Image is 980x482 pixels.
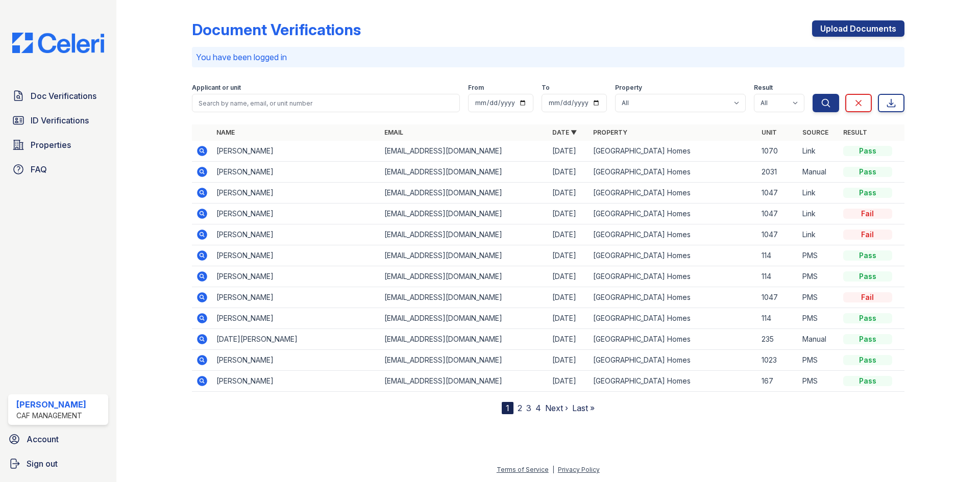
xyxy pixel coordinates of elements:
td: [EMAIL_ADDRESS][DOMAIN_NAME] [380,224,548,245]
div: Pass [843,313,892,323]
td: Manual [798,329,839,350]
td: Link [798,224,839,245]
label: Applicant or unit [192,84,241,92]
label: Result [754,84,773,92]
a: Property [593,129,627,136]
td: [EMAIL_ADDRESS][DOMAIN_NAME] [380,183,548,204]
td: [DATE] [548,308,589,329]
td: [DATE][PERSON_NAME] [212,329,380,350]
span: ID Verifications [31,114,89,126]
a: FAQ [8,159,108,180]
a: Account [4,429,112,449]
td: [EMAIL_ADDRESS][DOMAIN_NAME] [380,287,548,308]
td: Link [798,141,839,162]
span: Sign out [27,458,58,470]
td: PMS [798,308,839,329]
td: [EMAIL_ADDRESS][DOMAIN_NAME] [380,141,548,162]
div: | [552,466,554,473]
td: [DATE] [548,162,589,183]
td: [GEOGRAPHIC_DATA] Homes [589,183,757,204]
td: [PERSON_NAME] [212,141,380,162]
td: [DATE] [548,183,589,204]
a: Terms of Service [497,466,549,473]
td: [EMAIL_ADDRESS][DOMAIN_NAME] [380,371,548,392]
td: [GEOGRAPHIC_DATA] Homes [589,245,757,266]
td: [GEOGRAPHIC_DATA] Homes [589,141,757,162]
td: 167 [757,371,798,392]
a: Privacy Policy [558,466,600,473]
td: 1047 [757,204,798,224]
a: Date ▼ [552,129,577,136]
a: Name [216,129,235,136]
td: PMS [798,287,839,308]
span: Properties [31,139,71,151]
td: [GEOGRAPHIC_DATA] Homes [589,350,757,371]
td: Link [798,204,839,224]
div: Pass [843,376,892,386]
a: 4 [535,403,541,413]
div: Fail [843,209,892,219]
td: [DATE] [548,266,589,287]
td: [DATE] [548,224,589,245]
td: [PERSON_NAME] [212,162,380,183]
div: Pass [843,146,892,156]
td: [GEOGRAPHIC_DATA] Homes [589,162,757,183]
td: [EMAIL_ADDRESS][DOMAIN_NAME] [380,245,548,266]
td: Link [798,183,839,204]
div: Pass [843,271,892,282]
td: [DATE] [548,329,589,350]
td: PMS [798,245,839,266]
label: From [468,84,484,92]
a: 2 [518,403,522,413]
td: [EMAIL_ADDRESS][DOMAIN_NAME] [380,204,548,224]
td: [PERSON_NAME] [212,371,380,392]
div: Document Verifications [192,20,361,39]
td: [GEOGRAPHIC_DATA] Homes [589,308,757,329]
a: 3 [526,403,531,413]
div: [PERSON_NAME] [16,398,86,411]
td: 1047 [757,183,798,204]
a: Result [843,129,867,136]
td: [GEOGRAPHIC_DATA] Homes [589,204,757,224]
td: 1047 [757,287,798,308]
a: ID Verifications [8,110,108,131]
img: CE_Logo_Blue-a8612792a0a2168367f1c8372b55b34899dd931a85d93a1a3d3e32e68fde9ad4.png [4,33,112,53]
td: [PERSON_NAME] [212,183,380,204]
td: [DATE] [548,245,589,266]
td: 235 [757,329,798,350]
a: Sign out [4,453,112,474]
a: Properties [8,135,108,155]
td: [PERSON_NAME] [212,287,380,308]
td: [EMAIL_ADDRESS][DOMAIN_NAME] [380,162,548,183]
td: [EMAIL_ADDRESS][DOMAIN_NAME] [380,350,548,371]
a: Doc Verifications [8,86,108,106]
input: Search by name, email, or unit number [192,94,460,112]
td: 1047 [757,224,798,245]
td: [GEOGRAPHIC_DATA] Homes [589,224,757,245]
td: [PERSON_NAME] [212,350,380,371]
div: Pass [843,355,892,365]
p: You have been logged in [196,51,900,63]
td: PMS [798,371,839,392]
td: [PERSON_NAME] [212,308,380,329]
td: [PERSON_NAME] [212,204,380,224]
td: [EMAIL_ADDRESS][DOMAIN_NAME] [380,266,548,287]
div: Pass [843,167,892,177]
span: Account [27,433,59,445]
td: [DATE] [548,371,589,392]
td: 114 [757,245,798,266]
a: Next › [545,403,568,413]
td: [EMAIL_ADDRESS][DOMAIN_NAME] [380,329,548,350]
td: PMS [798,350,839,371]
a: Source [802,129,828,136]
td: 114 [757,266,798,287]
a: Upload Documents [812,20,904,37]
td: [DATE] [548,287,589,308]
td: 114 [757,308,798,329]
div: Pass [843,250,892,261]
a: Email [384,129,403,136]
label: To [542,84,550,92]
td: [PERSON_NAME] [212,245,380,266]
div: CAF Management [16,411,86,421]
